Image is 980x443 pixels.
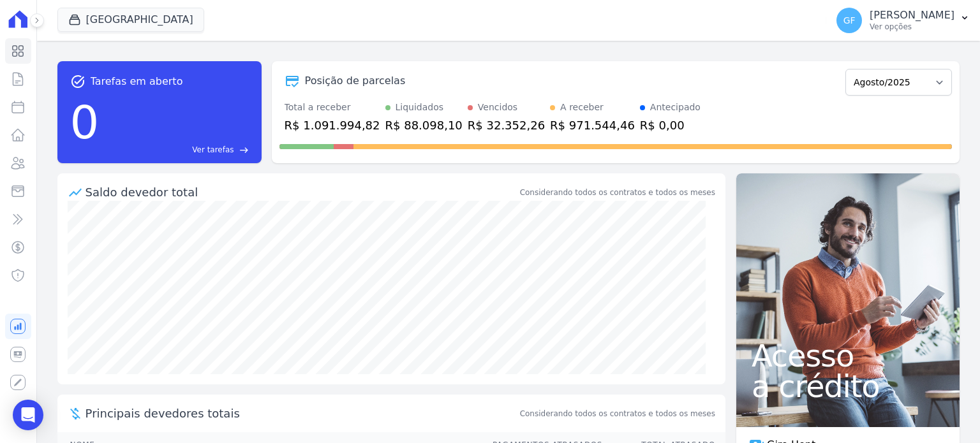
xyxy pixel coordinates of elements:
p: Ver opções [870,22,954,32]
div: A receber [560,101,604,114]
div: Vencidos [478,101,517,114]
div: R$ 1.091.994,82 [285,117,380,134]
a: Ver tarefas east [104,144,248,156]
span: GF [843,16,856,25]
div: Posição de parcelas [305,73,406,89]
div: Antecipado [650,101,701,114]
div: R$ 0,00 [640,117,701,134]
span: Acesso [752,340,944,371]
div: 0 [70,89,100,156]
div: Total a receber [285,101,380,114]
div: R$ 32.352,26 [468,117,545,134]
div: R$ 88.098,10 [385,117,463,134]
div: R$ 971.544,46 [550,117,635,134]
span: Tarefas em aberto [91,74,183,89]
span: a crédito [752,371,944,402]
div: Considerando todos os contratos e todos os meses [520,187,715,198]
span: Principais devedores totais [85,405,517,422]
span: task_alt [70,74,85,89]
div: Liquidados [396,101,444,114]
p: [PERSON_NAME] [870,9,954,22]
div: Saldo devedor total [85,184,517,201]
button: [GEOGRAPHIC_DATA] [57,8,204,32]
span: Ver tarefas [192,144,234,156]
span: east [239,145,249,155]
button: GF [PERSON_NAME] Ver opções [826,3,980,38]
div: Open Intercom Messenger [13,400,43,430]
span: Considerando todos os contratos e todos os meses [520,408,715,419]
